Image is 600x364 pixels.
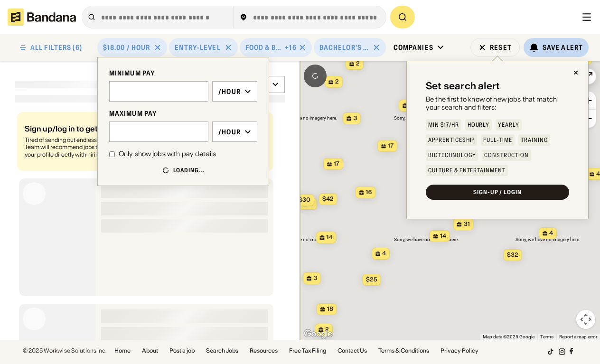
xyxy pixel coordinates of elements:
span: 3 [353,114,357,122]
div: © 2025 Workwise Solutions Inc. [23,348,107,354]
a: Report a map error [559,334,597,339]
span: 4 [596,170,600,178]
div: ALL FILTERS (6) [30,44,82,51]
span: Map data ©2025 Google [483,334,534,339]
div: SIGN-UP / LOGIN [473,189,522,195]
div: Food & Bars [245,43,283,52]
span: $42 [322,195,334,202]
span: $30 [299,196,310,203]
div: /hour [218,87,241,96]
div: $18.00 / hour [103,43,150,52]
span: 2 [325,326,329,334]
div: Full-time [483,137,512,143]
div: Apprenticeship [428,137,475,143]
a: Home [114,348,131,354]
div: Culture & Entertainment [428,168,506,173]
span: $32 [507,251,518,258]
a: About [142,348,158,354]
img: Google [302,328,334,340]
span: 18 [327,305,333,313]
div: +16 [285,43,296,52]
div: grid [15,108,285,340]
span: 2 [335,78,339,86]
span: 4 [382,250,386,258]
button: Map camera controls [576,310,595,329]
div: /hour [218,128,241,136]
a: Terms (opens in new tab) [540,334,553,339]
div: Companies [394,43,433,52]
span: 4 [549,229,553,237]
div: Yearly [498,122,519,128]
div: Bachelor's Degree [319,43,369,52]
div: Save Alert [543,43,583,52]
span: 31 [464,220,470,228]
span: 16 [366,188,372,196]
div: Sign up/log in to get job matches [25,125,198,132]
div: Loading... [173,167,205,174]
div: MAXIMUM PAY [109,109,257,118]
a: Terms & Conditions [378,348,429,354]
img: Bandana logotype [8,9,76,26]
input: Only show jobs with pay details [109,151,115,157]
div: Construction [484,152,529,158]
span: 17 [334,160,339,168]
a: Search Jobs [206,348,238,354]
div: Only show jobs with pay details [119,149,216,159]
span: 9 [309,200,313,208]
span: 3 [313,274,317,282]
div: Min $17/hr [428,122,459,128]
div: Set search alert [426,80,500,92]
div: MINIMUM PAY [109,69,257,77]
div: Training [521,137,548,143]
a: Privacy Policy [441,348,478,354]
div: Tired of sending out endless job applications? Bandana Match Team will recommend jobs tailored to... [25,136,198,159]
span: 17 [388,142,394,150]
span: 14 [440,232,446,240]
div: Biotechnology [428,152,476,158]
span: $25 [366,276,377,283]
span: 14 [327,233,333,242]
a: Resources [250,348,278,354]
div: Entry-Level [175,43,220,52]
div: Hourly [468,122,490,128]
div: Be the first to know of new jobs that match your search and filters: [426,95,569,112]
div: Reset [490,44,512,51]
a: Contact Us [337,348,367,354]
a: Post a job [169,348,195,354]
span: 2 [356,60,360,68]
a: Open this area in Google Maps (opens a new window) [302,328,334,340]
a: Free Tax Filing [289,348,326,354]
